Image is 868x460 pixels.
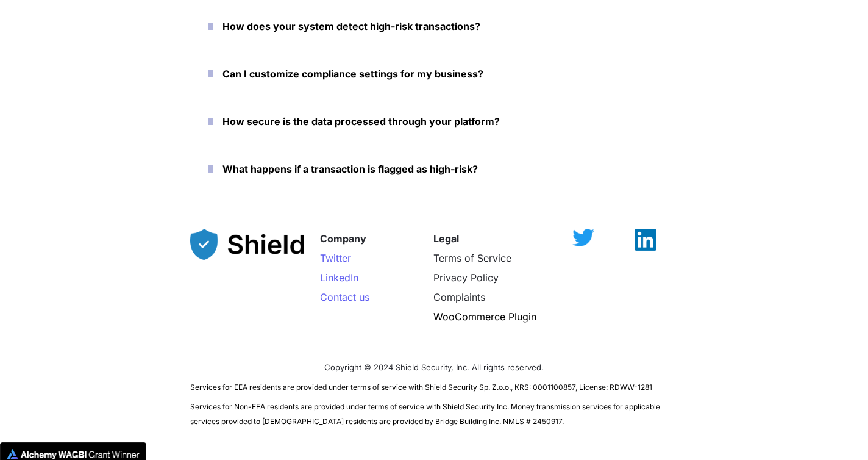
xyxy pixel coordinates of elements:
strong: What happens if a transaction is flagged as high-risk? [222,163,478,175]
a: Contact us [320,291,369,303]
button: Can I customize compliance settings for my business? [190,55,678,93]
strong: Legal [433,232,459,245]
a: WooCommerce Plugin [433,311,536,323]
button: How does your system detect high-risk transactions? [190,7,678,45]
a: Twitter [320,252,351,264]
a: Terms of Service [433,252,511,264]
span: Copyright © 2024 Shield Security, Inc. All rights reserved. [324,362,544,372]
strong: Can I customize compliance settings for my business? [222,68,483,80]
strong: How does your system detect high-risk transactions? [222,20,480,32]
span: Services for EEA residents are provided under terms of service with Shield Security Sp. Z.o.o., K... [190,383,652,392]
a: LinkedIn [320,271,358,284]
a: Privacy Policy [433,271,499,284]
button: What happens if a transaction is flagged as high-risk? [190,150,678,188]
a: Complaints [433,291,485,303]
span: Services for Non-EEA residents are provided under terms of service with Shield Security Inc. Mone... [190,402,662,426]
strong: Company [320,232,366,245]
strong: How secure is the data processed through your platform? [222,115,500,128]
button: How secure is the data processed through your platform? [190,102,678,140]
